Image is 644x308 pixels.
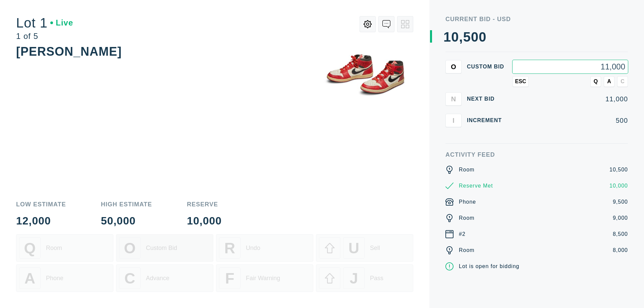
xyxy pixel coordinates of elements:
[443,30,451,44] div: 1
[116,264,213,292] button: CAdvance
[16,215,66,226] div: 12,000
[471,30,479,44] div: 0
[513,76,529,87] button: ESC
[370,275,383,282] div: Pass
[459,198,476,206] div: Phone
[467,96,507,102] div: Next Bid
[451,30,459,44] div: 0
[50,19,73,27] div: Live
[216,264,313,292] button: FFair Warning
[316,264,413,292] button: JPass
[146,275,169,282] div: Advance
[451,63,456,70] span: O
[187,215,222,226] div: 10,000
[459,182,493,190] div: Reserve Met
[604,76,614,87] button: A
[613,214,628,222] div: 9,000
[101,201,152,207] div: High Estimate
[613,246,628,254] div: 8,000
[445,92,462,106] button: N
[146,245,177,252] div: Custom Bid
[515,79,526,85] span: ESC
[609,166,628,174] div: 10,500
[459,30,463,164] div: ,
[445,114,462,127] button: I
[513,117,628,124] div: 500
[116,234,213,262] button: OCustom Bid
[46,275,63,282] div: Phone
[451,95,456,103] span: N
[348,240,359,257] span: U
[445,60,462,73] button: O
[187,201,222,207] div: Reserve
[463,30,471,44] div: 5
[46,245,62,252] div: Room
[621,79,625,85] span: C
[224,240,235,257] span: R
[246,275,280,282] div: Fair Warning
[370,245,380,252] div: Sell
[459,166,475,174] div: Room
[617,76,628,87] button: C
[246,245,260,252] div: Undo
[467,64,507,69] div: Custom bid
[24,270,35,287] span: A
[216,234,313,262] button: RUndo
[16,32,73,40] div: 1 of 5
[467,118,507,123] div: Increment
[124,270,135,287] span: C
[101,215,152,226] div: 50,000
[607,79,611,85] span: A
[316,234,413,262] button: USell
[459,262,519,270] div: Lot is open for bidding
[445,16,628,22] div: Current Bid - USD
[613,198,628,206] div: 9,500
[609,182,628,190] div: 10,000
[594,79,598,85] span: Q
[16,45,122,58] div: [PERSON_NAME]
[16,264,113,292] button: APhone
[459,230,466,238] div: #2
[459,214,475,222] div: Room
[479,30,486,44] div: 0
[590,76,601,87] button: Q
[452,116,454,124] span: I
[350,270,358,287] span: J
[16,16,73,30] div: Lot 1
[225,270,234,287] span: F
[124,240,136,257] span: O
[16,201,66,207] div: Low Estimate
[513,96,628,102] div: 11,000
[16,234,113,262] button: QRoom
[24,240,36,257] span: Q
[459,246,475,254] div: Room
[445,152,628,158] div: Activity Feed
[613,230,628,238] div: 8,500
